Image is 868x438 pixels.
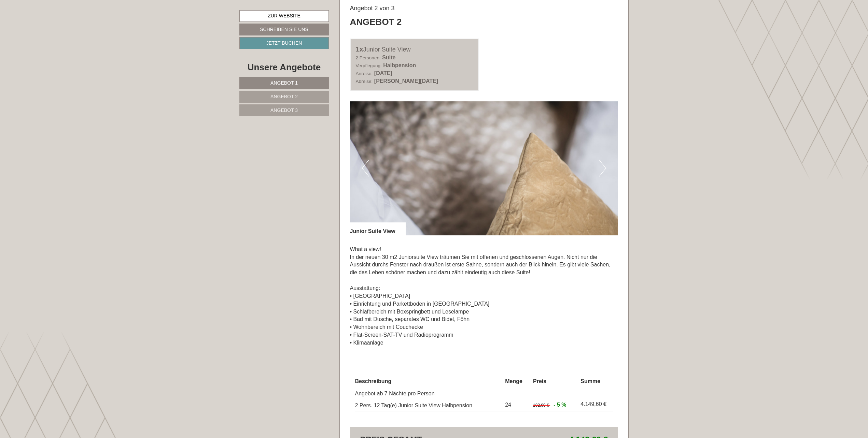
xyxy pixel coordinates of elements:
b: 1x [356,45,363,53]
th: Menge [502,376,530,387]
span: Angebot 3 [270,107,298,113]
a: Zur Website [239,10,329,22]
td: 2 Pers. 12 Tag(e) Junior Suite View Halbpension [355,399,503,411]
small: Verpflegung: [356,63,382,68]
div: Junior Suite View [350,222,406,235]
b: Suite [382,55,395,60]
button: Next [599,160,606,177]
small: Abreise: [356,79,373,84]
span: Angebot 2 von 3 [350,5,395,12]
b: [PERSON_NAME][DATE] [374,78,438,84]
div: Unsere Angebote [239,61,329,74]
a: Schreiben Sie uns [239,24,329,35]
span: Angebot 2 [270,94,298,99]
span: Angebot 1 [270,80,298,86]
small: 2 Personen: [356,55,381,60]
b: Halbpension [383,62,416,68]
td: 4.149,60 € [578,399,613,411]
th: Summe [578,376,613,387]
span: 182,00 € [533,403,549,408]
span: - 5 % [554,402,566,408]
button: Previous [362,160,369,177]
a: Jetzt buchen [239,37,329,49]
b: [DATE] [374,70,392,76]
div: Angebot 2 [350,16,402,28]
th: Beschreibung [355,376,503,387]
th: Preis [530,376,578,387]
td: 24 [502,399,530,411]
img: image [350,101,618,235]
small: Anreise: [356,71,373,76]
div: Junior Suite View [356,44,473,54]
p: What a view! In der neuen 30 m2 Juniorsuite View träumen Sie mit offenen und geschlossenen Augen.... [350,246,618,347]
td: Angebot ab 7 Nächte pro Person [355,387,503,399]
